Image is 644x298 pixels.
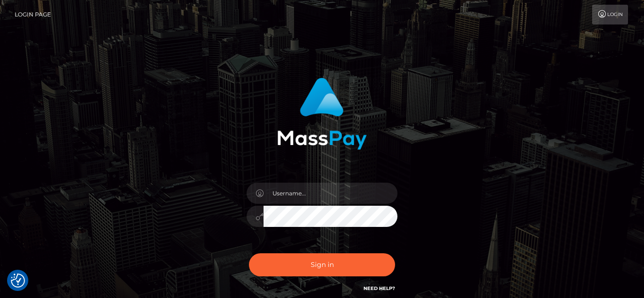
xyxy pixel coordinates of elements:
a: Login [592,5,628,24]
img: Revisit consent button [11,274,25,288]
input: Username... [264,183,397,204]
button: Consent Preferences [11,274,25,288]
a: Login Page [15,5,51,24]
img: MassPay Login [277,78,367,150]
button: Sign in [249,253,395,276]
a: Need Help? [363,285,395,291]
